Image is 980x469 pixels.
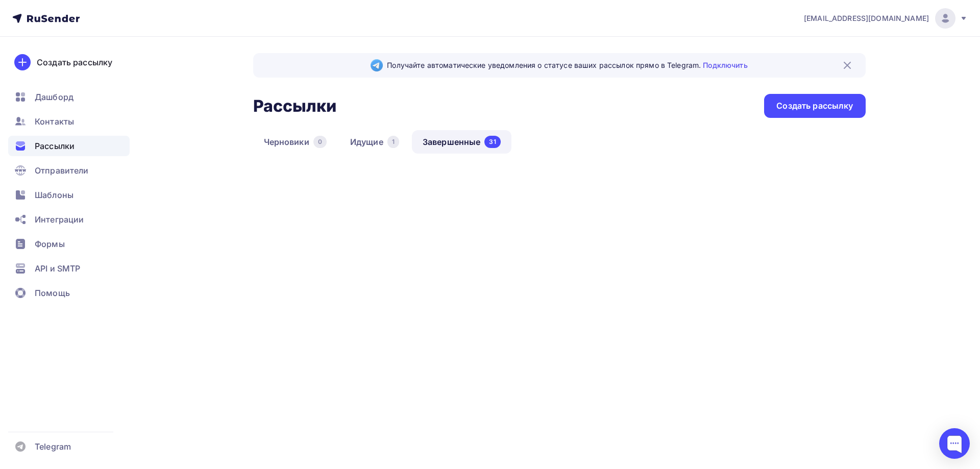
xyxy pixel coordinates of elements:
[8,234,130,254] a: Формы
[35,238,65,250] span: Формы
[371,59,383,71] img: Telegram
[8,111,130,132] a: Контакты
[35,164,89,177] span: Отправители
[253,96,337,116] h2: Рассылки
[35,213,84,226] span: Интеграции
[35,189,73,201] span: Шаблоны
[703,61,747,69] a: Подключить
[35,287,70,299] span: Помощь
[253,130,337,154] a: Черновики0
[412,130,511,154] a: Завершенные31
[8,160,130,181] a: Отправители
[339,130,410,154] a: Идущие1
[35,115,74,128] span: Контакты
[776,100,853,112] div: Создать рассылку
[313,136,327,148] div: 0
[387,136,399,148] div: 1
[8,185,130,205] a: Шаблоны
[35,91,73,103] span: Дашборд
[35,140,75,152] span: Рассылки
[8,136,130,156] a: Рассылки
[804,8,968,29] a: [EMAIL_ADDRESS][DOMAIN_NAME]
[37,56,112,68] div: Создать рассылку
[35,262,80,275] span: API и SMTP
[387,60,747,70] span: Получайте автоматические уведомления о статусе ваших рассылок прямо в Telegram.
[804,13,929,23] span: [EMAIL_ADDRESS][DOMAIN_NAME]
[35,440,71,453] span: Telegram
[8,87,130,107] a: Дашборд
[484,136,500,148] div: 31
